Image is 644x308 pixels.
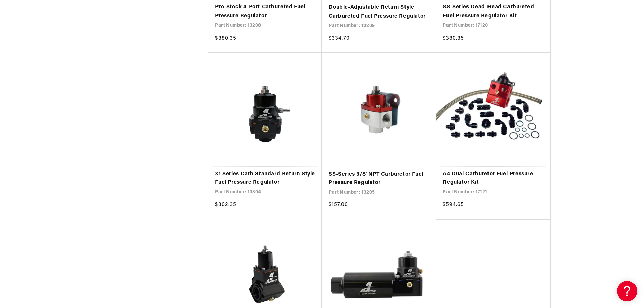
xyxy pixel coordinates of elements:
[443,170,543,187] a: A4 Dual Carburetor Fuel Pressure Regulator Kit
[329,3,429,21] a: Double-Adjustable Return Style Carbureted Fuel Pressure Regulator
[443,3,543,20] a: SS-Series Dead-Head Carbureted Fuel Pressure Regulator Kit
[329,170,429,188] a: SS-Series 3/8' NPT Carburetor Fuel Pressure Regulator
[215,170,315,187] a: X1 Series Carb Standard Return Style Fuel Pressure Regulator
[215,3,315,20] a: Pro-Stock 4-Port Carbureted Fuel Pressure Regulator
